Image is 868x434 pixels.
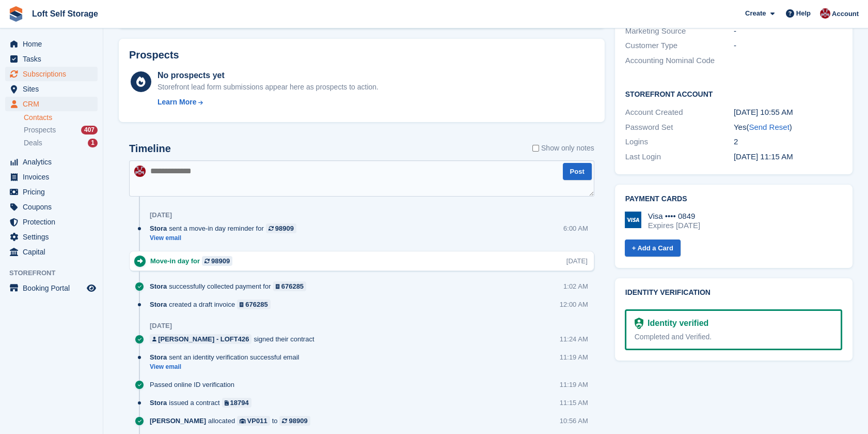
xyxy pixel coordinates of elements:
div: [DATE] [566,256,588,266]
div: Accounting Nominal Code [625,55,734,67]
div: Account Created [625,107,734,118]
a: menu [5,37,98,51]
div: 12:00 AM [560,300,588,309]
a: Prospects 407 [24,125,98,136]
span: CRM [23,97,85,111]
div: Logins [625,136,734,148]
span: Account [832,9,859,19]
span: Protection [23,215,85,229]
div: 676285 [281,281,304,291]
div: 98909 [289,416,307,426]
div: - [734,40,842,52]
a: menu [5,230,98,244]
span: Tasks [23,52,85,66]
a: + Add a Card [625,240,681,257]
span: Settings [23,230,85,244]
a: menu [5,82,98,96]
span: Stora [150,281,167,291]
div: Yes [734,122,842,133]
a: Loft Self Storage [28,5,102,22]
a: Contacts [24,113,98,123]
h2: Timeline [129,143,171,155]
div: 1 [88,139,98,147]
div: Learn More [157,97,196,108]
span: Home [23,37,85,51]
a: menu [5,185,98,199]
a: 676285 [237,300,271,309]
div: - [734,25,842,37]
input: Show only notes [532,143,539,154]
a: 98909 [266,223,296,233]
div: VP011 [247,416,267,426]
h2: Payment cards [625,195,842,203]
div: Completed and Verified. [635,332,832,342]
span: Subscriptions [23,67,85,81]
a: menu [5,281,98,295]
div: Customer Type [625,40,734,52]
span: Pricing [23,185,85,199]
span: Capital [23,245,85,259]
label: Show only notes [532,143,594,154]
div: sent a move-in day reminder for [150,223,302,233]
div: 1:02 AM [563,281,588,291]
span: Storefront [9,268,103,278]
a: menu [5,67,98,81]
a: View email [150,363,304,371]
a: 98909 [202,256,232,266]
a: menu [5,200,98,214]
div: created a draft invoice [150,300,276,309]
span: Stora [150,398,167,408]
a: menu [5,97,98,111]
span: Help [796,8,811,19]
div: Storefront lead form submissions appear here as prospects to action. [157,82,378,93]
div: allocated to [150,416,315,426]
div: 2 [734,136,842,148]
div: Password Set [625,122,734,133]
span: [PERSON_NAME] [150,416,206,426]
a: menu [5,245,98,259]
h2: Identity verification [625,289,842,297]
a: 98909 [279,416,310,426]
button: Post [563,163,592,180]
div: Passed online ID verification [150,380,240,390]
img: stora-icon-8386f47178a22dfd0bd8f6a31ec36ba5ce8667c1dd55bd0f319d3a0aa187defe.svg [8,6,24,22]
h2: Prospects [129,49,179,61]
span: Create [745,8,766,19]
span: Analytics [23,155,85,169]
a: menu [5,170,98,184]
h2: Storefront Account [625,88,842,99]
div: Marketing Source [625,25,734,37]
img: Identity Verification Ready [635,318,643,329]
div: Move-in day for [150,256,238,266]
div: 11:15 AM [560,398,588,408]
div: successfully collected payment for [150,281,311,291]
div: sent an identity verification successful email [150,352,304,362]
a: Learn More [157,97,378,108]
div: [DATE] [150,211,172,219]
div: 10:56 AM [560,416,588,426]
a: menu [5,52,98,66]
div: [PERSON_NAME] - LOFT426 [158,334,249,344]
div: issued a contract [150,398,257,408]
img: James Johnson [134,166,146,177]
a: menu [5,155,98,169]
a: VP011 [237,416,270,426]
div: 98909 [275,223,294,233]
a: 18794 [222,398,251,408]
div: 11:19 AM [560,352,588,362]
img: James Johnson [820,8,830,19]
div: 11:19 AM [560,380,588,390]
a: menu [5,215,98,229]
span: Prospects [24,125,56,135]
a: 676285 [273,281,307,291]
div: Identity verified [643,317,708,330]
span: Stora [150,223,167,233]
div: Expires [DATE] [648,221,700,230]
a: Deals 1 [24,138,98,148]
div: 98909 [211,256,230,266]
div: Last Login [625,151,734,163]
img: Visa Logo [625,212,641,228]
div: 676285 [245,300,267,309]
a: Send Reset [749,123,789,131]
div: Visa •••• 0849 [648,212,700,221]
